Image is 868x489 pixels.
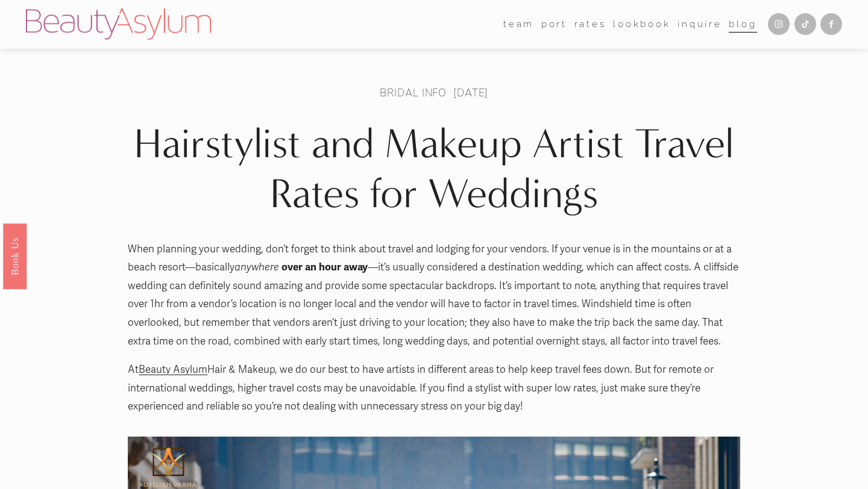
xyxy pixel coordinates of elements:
[768,13,790,35] a: Instagram
[380,86,447,99] a: Bridal Info
[3,223,27,289] a: Book Us
[128,119,740,219] h1: Hairstylist and Makeup Artist Travel Rates for Weddings
[794,13,816,35] a: TikTok
[574,15,606,34] a: Rates
[26,8,211,40] img: Beauty Asylum | Bridal Hair &amp; Makeup Charlotte &amp; Atlanta
[729,15,756,34] a: Blog
[453,86,488,99] span: [DATE]
[128,361,740,416] p: At Hair & Makeup, we do our best to have artists in different areas to help keep travel fees down...
[139,363,207,376] a: Beauty Asylum
[234,261,279,273] em: anywhere
[128,240,740,351] p: When planning your wedding, don’t forget to think about travel and lodging for your vendors. If y...
[503,16,534,33] span: team
[541,15,567,34] a: port
[503,15,534,34] a: folder dropdown
[281,261,368,273] strong: over an hour away
[678,15,722,34] a: Inquire
[820,13,842,35] a: Facebook
[613,15,671,34] a: Lookbook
